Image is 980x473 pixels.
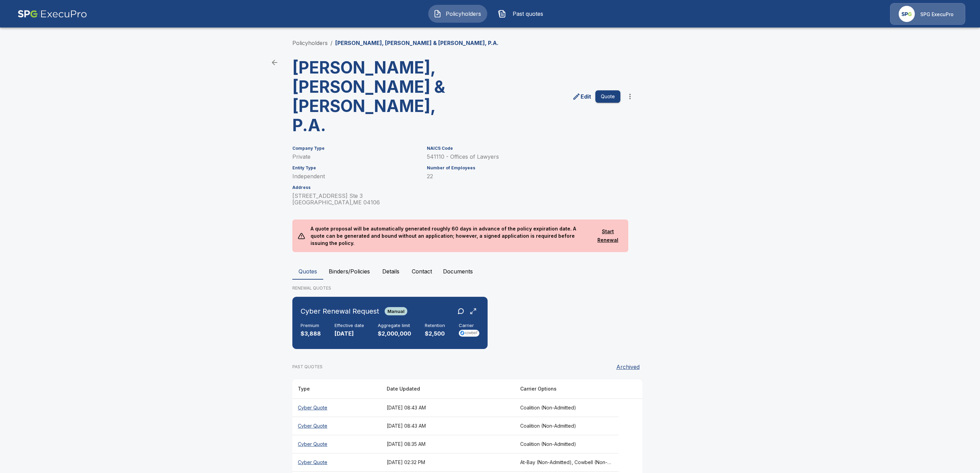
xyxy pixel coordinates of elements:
[515,435,619,453] th: Coalition (Non-Admitted)
[268,56,281,69] a: back
[292,435,381,453] th: Cyber Quote
[433,10,442,18] img: Policyholders Icon
[292,453,381,471] th: Cyber Quote
[292,185,419,190] h6: Address
[301,306,379,317] h6: Cyber Renewal Request
[425,323,445,328] h6: Retention
[595,90,620,103] button: Quote
[515,453,619,471] th: At-Bay (Non-Admitted), Cowbell (Non-Admitted), Corvus Cyber (Non-Admitted), Tokio Marine TMHCC (N...
[292,398,381,417] th: Cyber Quote
[623,90,637,103] button: more
[292,173,419,180] p: Independent
[428,5,487,23] button: Policyholders IconPolicyholders
[323,263,375,280] button: Binders/Policies
[292,39,499,47] nav: breadcrumb
[335,330,364,338] p: [DATE]
[292,154,419,160] p: Private
[292,417,381,435] th: Cyber Quote
[406,263,437,280] button: Contact
[581,92,591,101] p: Edit
[444,10,482,18] span: Policyholders
[17,3,87,25] img: AA Logo
[292,146,419,151] h6: Company Type
[459,330,479,337] img: Carrier
[330,39,332,47] li: /
[375,263,406,280] button: Details
[378,330,411,338] p: $2,000,000
[385,308,407,314] span: Manual
[305,219,593,252] p: A quote proposal will be automatically generated roughly 60 days in advance of the policy expirat...
[899,6,915,22] img: Agency Icon
[381,453,515,471] th: [DATE] 02:32 PM
[301,323,321,328] h6: Premium
[292,379,381,399] th: Type
[292,166,419,170] h6: Entity Type
[381,379,515,399] th: Date Updated
[920,11,954,18] p: SPG ExecuPro
[614,360,642,374] button: Archived
[571,91,593,102] a: edit
[890,3,965,25] a: Agency IconSPG ExecuPro
[381,398,515,417] th: [DATE] 08:43 AM
[498,10,506,18] img: Past quotes Icon
[427,146,620,151] h6: NAICS Code
[427,166,620,170] h6: Number of Employees
[335,39,499,47] p: [PERSON_NAME], [PERSON_NAME] & [PERSON_NAME], P.A.
[509,10,547,18] span: Past quotes
[427,154,620,160] p: 541110 - Offices of Lawyers
[378,323,411,328] h6: Aggregate limit
[593,225,623,246] button: Start Renewal
[459,323,479,328] h6: Carrier
[301,330,321,338] p: $3,888
[292,40,328,46] a: Policyholders
[381,417,515,435] th: [DATE] 08:43 AM
[335,323,364,328] h6: Effective date
[427,173,620,180] p: 22
[292,364,323,370] p: PAST QUOTES
[437,263,478,280] button: Documents
[292,285,688,291] p: RENEWAL QUOTES
[515,379,619,399] th: Carrier Options
[292,263,323,280] button: Quotes
[493,5,552,23] button: Past quotes IconPast quotes
[292,58,462,135] h3: [PERSON_NAME], [PERSON_NAME] & [PERSON_NAME], P.A.
[292,263,688,280] div: policyholder tabs
[515,417,619,435] th: Coalition (Non-Admitted)
[515,398,619,417] th: Coalition (Non-Admitted)
[292,193,419,206] p: [STREET_ADDRESS] Ste 3 [GEOGRAPHIC_DATA] , ME 04106
[425,330,445,338] p: $2,500
[381,435,515,453] th: [DATE] 08:35 AM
